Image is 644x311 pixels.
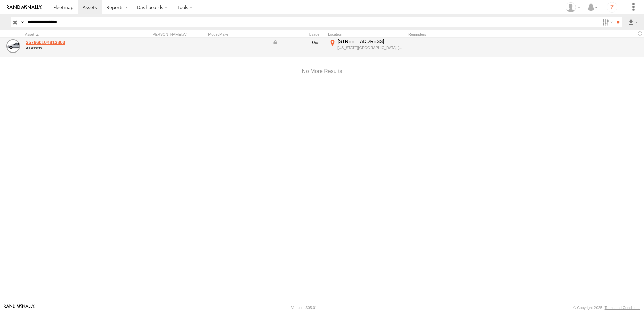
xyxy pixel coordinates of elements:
a: Terms and Conditions [605,306,640,310]
img: rand-logo.svg [7,5,42,10]
div: [US_STATE][GEOGRAPHIC_DATA],[GEOGRAPHIC_DATA] [337,45,405,50]
div: [PERSON_NAME]./Vin [152,32,205,37]
div: Usage [271,32,325,37]
div: Click to Sort [25,32,119,37]
label: Search Query [20,17,25,27]
div: [STREET_ADDRESS] [337,38,405,44]
div: Model/Make [208,32,269,37]
div: undefined [26,46,118,50]
div: Version: 305.01 [291,306,317,310]
a: 357660104813803 [26,39,118,45]
div: Derrick Ball [563,2,583,12]
label: Export results as... [627,17,639,27]
div: Data from Vehicle CANbus [272,39,320,45]
label: Search Filter Options [600,17,614,27]
div: © Copyright 2025 - [573,306,640,310]
div: Reminders [408,32,516,37]
label: Click to View Current Location [328,38,406,57]
div: Location [328,32,406,37]
a: Visit our Website [4,304,35,311]
i: ? [607,2,617,13]
a: View Asset Details [6,39,20,53]
span: Refresh [636,30,644,37]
